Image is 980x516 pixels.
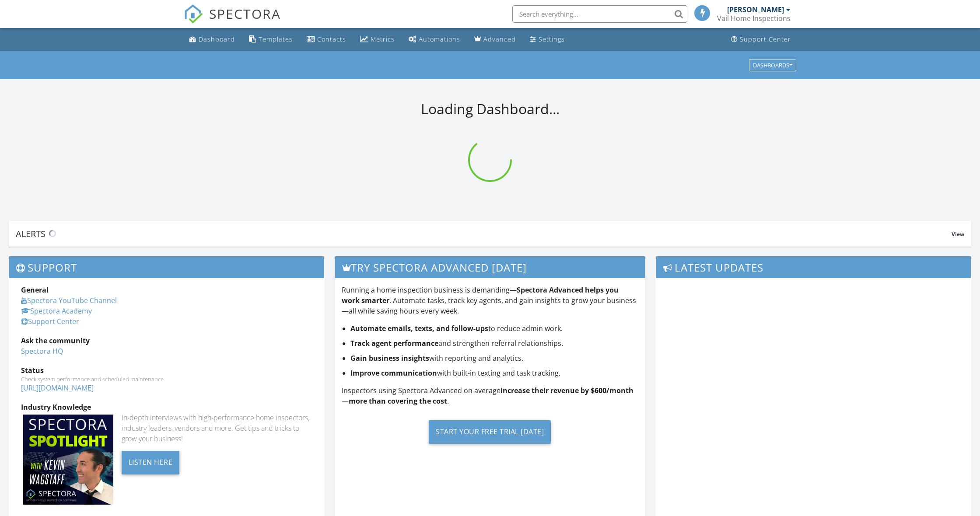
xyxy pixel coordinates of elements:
[9,257,324,278] h3: Support
[259,35,293,43] div: Templates
[717,14,791,23] div: Vail Home Inspections
[526,31,568,48] a: Settings
[483,35,516,43] div: Advanced
[350,353,638,363] li: with reporting and analytics.
[656,257,971,278] h3: Latest Updates
[350,324,488,333] strong: Automate emails, texts, and follow-ups
[21,402,312,412] div: Industry Knowledge
[21,306,92,316] a: Spectora Academy
[16,228,952,240] div: Alerts
[350,353,429,363] strong: Gain business insights
[303,31,350,48] a: Contacts
[350,368,437,378] strong: Improve communication
[317,35,346,43] div: Contacts
[350,323,638,334] li: to reduce admin work.
[952,230,964,238] span: View
[429,420,551,444] div: Start Your Free Trial [DATE]
[245,31,296,48] a: Templates
[350,338,438,348] strong: Track agent performance
[350,368,638,378] li: with built-in texting and task tracking.
[21,317,79,326] a: Support Center
[342,285,619,305] strong: Spectora Advanced helps you work smarter
[122,457,180,467] a: Listen Here
[21,376,312,383] div: Check system performance and scheduled maintenance.
[342,413,638,450] a: Start Your Free Trial [DATE]
[21,296,117,305] a: Spectora YouTube Channel
[371,35,395,43] div: Metrics
[539,35,565,43] div: Settings
[512,5,687,23] input: Search everything...
[728,31,794,48] a: Support Center
[357,31,398,48] a: Metrics
[350,338,638,349] li: and strengthen referral relationships.
[185,31,238,48] a: Dashboard
[184,12,281,30] a: SPECTORA
[419,35,460,43] div: Automations
[184,4,203,24] img: The Best Home Inspection Software - Spectora
[342,386,633,406] strong: increase their revenue by $600/month—more than covering the cost
[21,383,94,393] a: [URL][DOMAIN_NAME]
[21,335,312,346] div: Ask the community
[122,451,180,474] div: Listen Here
[199,35,235,43] div: Dashboard
[21,365,312,376] div: Status
[727,5,784,14] div: [PERSON_NAME]
[21,346,63,356] a: Spectora HQ
[342,385,638,406] p: Inspectors using Spectora Advanced on average .
[749,59,796,71] button: Dashboards
[335,257,644,278] h3: Try spectora advanced [DATE]
[122,412,312,444] div: In-depth interviews with high-performance home inspectors, industry leaders, vendors and more. Ge...
[753,62,792,68] div: Dashboards
[209,4,281,23] span: SPECTORA
[21,285,49,295] strong: General
[342,285,638,316] p: Running a home inspection business is demanding— . Automate tasks, track key agents, and gain ins...
[23,415,113,505] img: Spectoraspolightmain
[740,35,791,43] div: Support Center
[471,31,519,48] a: Advanced
[405,31,464,48] a: Automations (Basic)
